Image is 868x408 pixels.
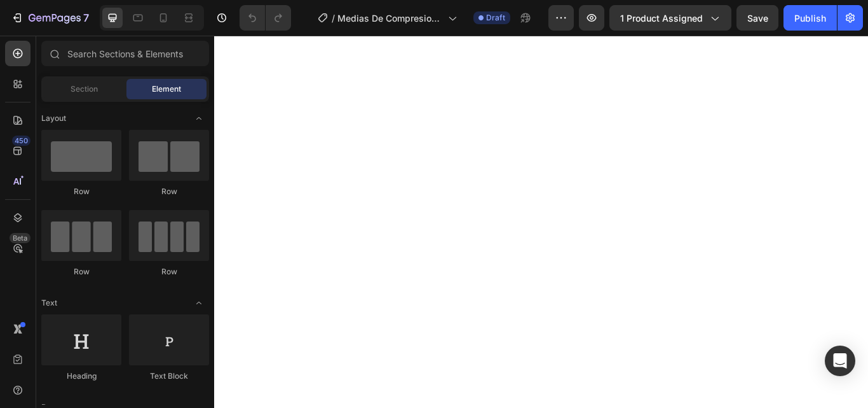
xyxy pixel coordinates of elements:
[825,346,855,376] div: Open Intercom Messenger
[337,11,443,25] span: Medias De Compresion Anti Varices Cremallera
[620,11,703,25] span: 1 product assigned
[332,11,335,25] span: /
[10,233,31,243] div: Beta
[783,5,837,31] button: Publish
[83,10,89,25] p: 7
[41,113,66,124] span: Layout
[5,5,95,31] button: 7
[129,266,209,278] div: Row
[41,186,121,197] div: Row
[189,293,209,313] span: Toggle open
[240,5,291,31] div: Undo/Redo
[41,297,57,309] span: Text
[736,5,778,31] button: Save
[129,186,209,197] div: Row
[214,36,868,408] iframe: Design area
[41,370,121,382] div: Heading
[747,13,768,24] span: Save
[189,108,209,129] span: Toggle open
[152,83,181,95] span: Element
[486,12,505,24] span: Draft
[41,41,209,66] input: Search Sections & Elements
[12,136,31,146] div: 450
[794,11,826,25] div: Publish
[71,83,98,95] span: Section
[129,370,209,382] div: Text Block
[609,5,731,31] button: 1 product assigned
[41,266,121,278] div: Row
